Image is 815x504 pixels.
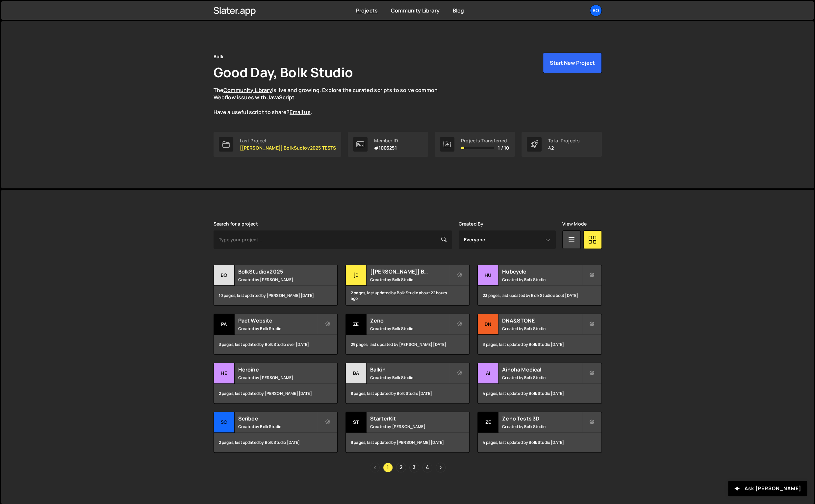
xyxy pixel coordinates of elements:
[502,317,581,324] h2: DNA&STONE
[214,412,235,433] div: Sc
[370,317,449,324] h2: Zeno
[502,375,581,380] small: Created by Bolk Studio
[214,335,337,354] div: 3 pages, last updated by Bolk Studio over [DATE]
[238,375,318,380] small: Created by [PERSON_NAME]
[345,363,470,404] a: Ba Balkin Created by Bolk Studio 8 pages, last updated by Bolk Studio [DATE]
[370,415,449,422] h2: StarterKit
[214,463,602,472] div: Pagination
[459,221,484,227] label: Created By
[478,286,601,305] div: 23 pages, last updated by Bolk Studio about [DATE]
[356,7,378,14] a: Projects
[478,265,498,286] div: Hu
[374,138,398,143] div: Member ID
[477,265,601,306] a: Hu Hubcycle Created by Bolk Studio 23 pages, last updated by Bolk Studio about [DATE]
[370,375,449,380] small: Created by Bolk Studio
[590,5,602,16] a: Bo
[238,317,318,324] h2: Pact Website
[290,108,310,116] a: Email us
[422,463,432,472] a: Page 4
[409,463,419,472] a: Page 3
[370,424,449,429] small: Created by [PERSON_NAME]
[477,412,601,453] a: Ze Zeno Tests 3D Created by Bolk Studio 4 pages, last updated by Bolk Studio [DATE]
[345,412,470,453] a: St StarterKit Created by [PERSON_NAME] 9 pages, last updated by [PERSON_NAME] [DATE]
[238,415,318,422] h2: Scribee
[477,314,601,355] a: DN DNA&STONE Created by Bolk Studio 3 pages, last updated by Bolk Studio [DATE]
[214,53,224,60] div: Bolk
[214,412,338,453] a: Sc Scribee Created by Bolk Studio 2 pages, last updated by Bolk Studio [DATE]
[548,138,580,143] div: Total Projects
[214,363,235,384] div: He
[345,265,470,306] a: [D [[PERSON_NAME]] BolkSudiov2025 TESTS Created by Bolk Studio 2 pages, last updated by Bolk Stud...
[214,265,338,306] a: Bo BolkStudiov2025 Created by [PERSON_NAME] 10 pages, last updated by [PERSON_NAME] [DATE]
[728,481,807,496] button: Ask [PERSON_NAME]
[214,221,258,227] label: Search for a project
[346,335,469,354] div: 29 pages, last updated by [PERSON_NAME] [DATE]
[502,424,581,429] small: Created by Bolk Studio
[502,277,581,282] small: Created by Bolk Studio
[223,86,272,94] a: Community Library
[346,384,469,403] div: 8 pages, last updated by Bolk Studio [DATE]
[238,277,318,282] small: Created by [PERSON_NAME]
[502,415,581,422] h2: Zeno Tests 3D
[478,335,601,354] div: 3 pages, last updated by Bolk Studio [DATE]
[214,363,338,404] a: He Heroine Created by [PERSON_NAME] 2 pages, last updated by [PERSON_NAME] [DATE]
[214,286,337,305] div: 10 pages, last updated by [PERSON_NAME] [DATE]
[346,265,367,286] div: [D
[238,366,318,373] h2: Heroine
[548,145,580,151] p: 42
[214,265,235,286] div: Bo
[374,145,398,151] p: #1003251
[346,412,367,433] div: St
[214,230,452,249] input: Type your project...
[478,433,601,452] div: 4 pages, last updated by Bolk Studio [DATE]
[346,314,367,335] div: Ze
[502,268,581,275] h2: Hubcycle
[370,277,449,282] small: Created by Bolk Studio
[370,366,449,373] h2: Balkin
[478,314,498,335] div: DN
[238,424,318,429] small: Created by Bolk Studio
[396,463,406,472] a: Page 2
[346,286,469,305] div: 2 pages, last updated by Bolk Studio about 22 hours ago
[370,268,449,275] h2: [[PERSON_NAME]] BolkSudiov2025 TESTS
[391,7,440,14] a: Community Library
[461,138,509,143] div: Projects Transferred
[502,366,581,373] h2: Ainoha Medical
[214,314,235,335] div: Pa
[240,138,336,143] div: Last Project
[214,384,337,403] div: 2 pages, last updated by [PERSON_NAME] [DATE]
[453,7,464,14] a: Blog
[240,145,336,151] p: [[PERSON_NAME]] BolkSudiov2025 TESTS
[478,363,498,384] div: Ai
[214,132,342,157] a: Last Project [[PERSON_NAME]] BolkSudiov2025 TESTS
[238,326,318,331] small: Created by Bolk Studio
[346,433,469,452] div: 9 pages, last updated by [PERSON_NAME] [DATE]
[477,363,601,404] a: Ai Ainoha Medical Created by Bolk Studio 4 pages, last updated by Bolk Studio [DATE]
[214,433,337,452] div: 2 pages, last updated by Bolk Studio [DATE]
[543,53,602,73] button: Start New Project
[214,314,338,355] a: Pa Pact Website Created by Bolk Studio 3 pages, last updated by Bolk Studio over [DATE]
[502,326,581,331] small: Created by Bolk Studio
[214,86,450,116] p: The is live and growing. Explore the curated scripts to solve common Webflow issues with JavaScri...
[478,412,498,433] div: Ze
[436,463,446,472] a: Next page
[370,326,449,331] small: Created by Bolk Studio
[562,221,587,227] label: View Mode
[238,268,318,275] h2: BolkStudiov2025
[214,63,353,81] h1: Good Day, Bolk Studio
[346,363,367,384] div: Ba
[478,384,601,403] div: 4 pages, last updated by Bolk Studio [DATE]
[498,145,509,151] span: 1 / 10
[345,314,470,355] a: Ze Zeno Created by Bolk Studio 29 pages, last updated by [PERSON_NAME] [DATE]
